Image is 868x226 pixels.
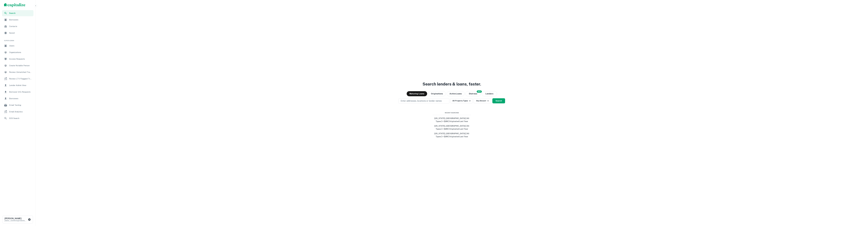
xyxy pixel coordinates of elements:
button: Active Loans [447,91,465,96]
span: Users [9,44,32,47]
span: SOS Search [9,117,32,120]
button: Any Amount [474,98,491,103]
button: Lenders [482,91,497,96]
span: Create Notable Person [9,64,32,67]
a: Borrower Info Requests [2,89,33,95]
button: [US_STATE], [GEOGRAPHIC_DATA] | All Types | > $2M | Originated Last Year [433,116,471,124]
button: Search [492,98,505,103]
a: Email Testing [2,102,33,108]
a: Review Unmatched Transactions [2,69,33,75]
a: Borrowers [2,95,33,102]
a: Contacts [2,23,33,29]
a: Users [2,43,33,49]
span: Contacts [9,25,32,28]
span: Access Requests [9,57,32,60]
button: Search distressed loans with lien and other non-mortgage details. [466,91,481,96]
img: capitalize-logo.png [4,3,25,7]
a: Access Requests [2,56,33,62]
span: Lender Admin View [9,84,32,87]
button: [US_STATE], [GEOGRAPHIC_DATA] | All Types | > $2M | Originated Last Year [433,124,471,131]
span: Borrower Info Requests [9,90,32,93]
a: Lender Admin View [2,82,33,88]
span: Organizations [9,51,32,54]
span: Saved [9,31,32,34]
button: Maturing Loans [407,91,427,96]
a: SOS Search [2,115,33,121]
li: Super Admin [2,37,33,43]
button: All Property Types [450,98,473,103]
a: Create Notable Person [2,63,33,69]
p: [EMAIL_ADDRESS][DOMAIN_NAME] [5,220,27,222]
iframe: Chat Widget [855,206,868,218]
span: Review Unmatched Transactions [9,71,32,74]
span: Borrowers [9,97,32,100]
h6: [PERSON_NAME] [5,218,27,220]
span: Email Analytics [9,110,32,113]
span: Search [9,12,32,15]
div: NEW [477,90,482,93]
span: Recent Searches [433,112,471,114]
a: Review LTV Flagged Transactions [2,76,33,82]
button: Originations [428,91,446,96]
span: Email Testing [9,104,32,107]
h3: Search lenders & loans, faster. [423,81,481,87]
a: Search [2,10,33,16]
a: Organizations [2,49,33,55]
a: Borrowers [2,17,33,23]
p: Enter addresses, locations or lender names [401,99,442,102]
span: Review LTV Flagged Transactions [9,77,32,80]
span: Borrowers [9,18,32,21]
button: [PERSON_NAME][EMAIL_ADDRESS][DOMAIN_NAME] [3,216,33,223]
button: Enter addresses, locations or lender names [399,98,449,104]
button: [US_STATE], [GEOGRAPHIC_DATA] | All Types | > $2M | Originated Last Year [433,131,471,139]
a: Saved [2,30,33,36]
a: Email Analytics [2,109,33,115]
